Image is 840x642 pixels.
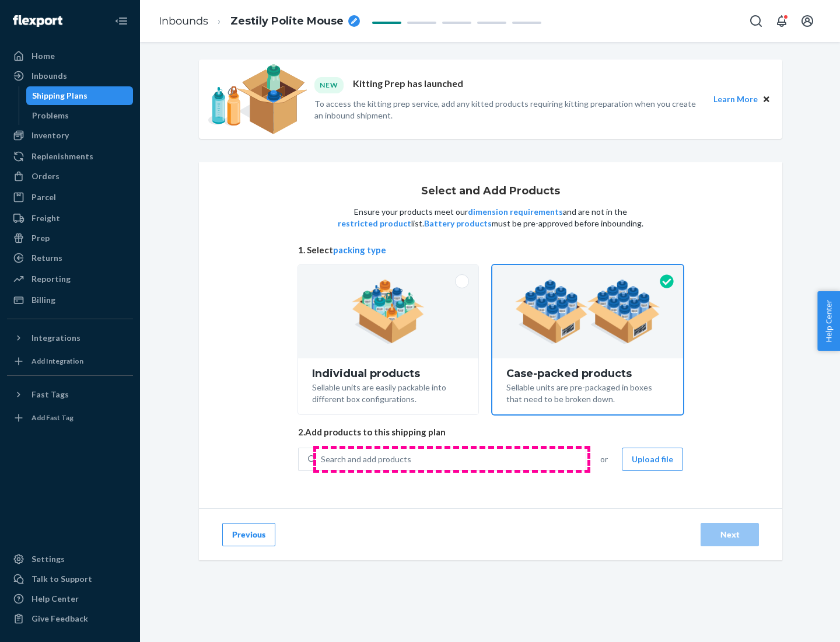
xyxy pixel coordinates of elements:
[32,593,79,605] div: Help Center
[744,9,768,33] button: Open Search Box
[710,529,749,540] div: Next
[32,232,50,244] div: Prep
[338,218,411,229] button: restricted product
[314,77,344,93] div: NEW
[13,15,62,27] img: Flexport logo
[110,9,133,33] button: Close Navigation
[7,67,133,85] a: Inbounds
[7,409,133,427] a: Add Fast Tag
[7,550,133,568] a: Settings
[515,280,660,344] img: case-pack.59cecea509d18c883b923b81aeac6d0b.png
[230,14,344,29] span: Zestily Polite Mouse
[159,15,208,27] a: Inbounds
[352,280,425,344] img: individual-pack.facf35554cb0f1810c75b2bd6df2d64e.png
[421,186,560,197] h1: Select and Add Products
[7,249,133,267] a: Returns
[222,523,275,546] button: Previous
[7,126,133,145] a: Inventory
[337,206,645,229] p: Ensure your products meet our and are not in the list. must be pre-approved before inbounding.
[298,244,683,256] span: 1. Select
[32,70,67,82] div: Inbounds
[32,130,69,141] div: Inventory
[424,218,492,229] button: Battery products
[600,453,608,465] span: or
[7,570,133,588] a: Talk to Support
[506,368,669,379] div: Case-packed products
[32,389,69,400] div: Fast Tags
[7,270,133,288] a: Reporting
[314,98,703,121] p: To access the kitting prep service, add any kitted products requiring kitting preparation when yo...
[32,573,92,585] div: Talk to Support
[32,613,88,624] div: Give Feedback
[32,356,83,366] div: Add Integration
[32,212,60,224] div: Freight
[7,385,133,404] button: Fast Tags
[32,110,69,121] div: Problems
[7,229,133,247] a: Prep
[321,453,411,465] div: Search and add products
[26,86,134,105] a: Shipping Plans
[701,523,759,546] button: Next
[26,106,134,125] a: Problems
[7,329,133,347] button: Integrations
[7,188,133,207] a: Parcel
[7,209,133,228] a: Freight
[353,77,463,93] p: Kitting Prep has launched
[32,170,60,182] div: Orders
[760,93,773,106] button: Close
[333,244,386,256] button: packing type
[7,609,133,628] button: Give Feedback
[7,352,133,371] a: Add Integration
[7,291,133,309] a: Billing
[32,191,56,203] div: Parcel
[468,206,563,218] button: dimension requirements
[149,4,369,39] ol: breadcrumbs
[713,93,758,106] button: Learn More
[7,167,133,186] a: Orders
[32,90,87,102] div: Shipping Plans
[32,413,73,423] div: Add Fast Tag
[817,291,840,351] button: Help Center
[32,50,55,62] div: Home
[7,147,133,166] a: Replenishments
[796,9,819,33] button: Open account menu
[7,47,133,65] a: Home
[32,151,93,162] div: Replenishments
[312,379,464,405] div: Sellable units are easily packable into different box configurations.
[312,368,464,379] div: Individual products
[32,294,55,306] div: Billing
[298,426,683,438] span: 2. Add products to this shipping plan
[32,553,65,565] div: Settings
[32,252,62,264] div: Returns
[32,332,80,344] div: Integrations
[32,273,71,285] div: Reporting
[622,448,683,471] button: Upload file
[506,379,669,405] div: Sellable units are pre-packaged in boxes that need to be broken down.
[7,589,133,608] a: Help Center
[770,9,793,33] button: Open notifications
